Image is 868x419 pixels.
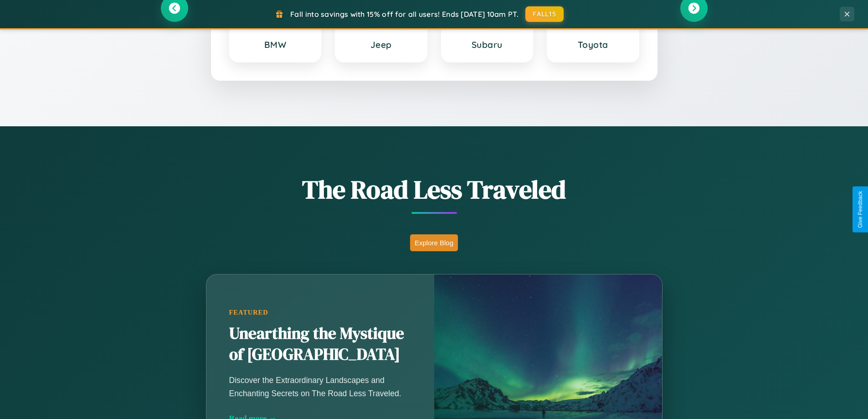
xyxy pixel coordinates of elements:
h3: Subaru [451,39,524,50]
h3: Toyota [557,39,629,50]
h3: Jeep [345,39,417,50]
button: FALL15 [525,6,564,22]
h3: BMW [239,39,312,50]
p: Discover the Extraordinary Landscapes and Enchanting Secrets on The Road Less Traveled. [229,374,411,399]
h2: Unearthing the Mystique of [GEOGRAPHIC_DATA] [229,323,411,365]
div: Featured [229,309,411,316]
span: Fall into savings with 15% off for all users! Ends [DATE] 10am PT. [290,10,519,19]
div: Give Feedback [857,191,863,228]
button: Explore Blog [410,234,458,251]
h1: The Road Less Traveled [161,172,708,207]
